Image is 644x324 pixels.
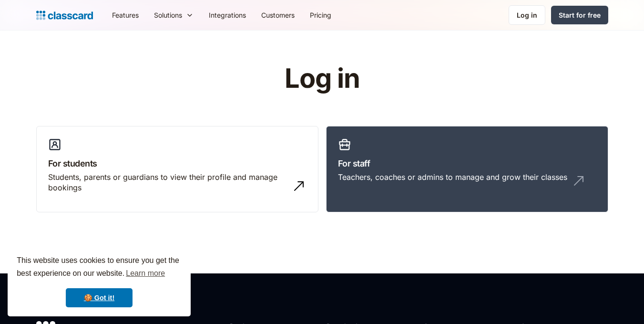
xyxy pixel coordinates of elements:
a: Integrations [201,4,254,26]
a: Logo [36,9,93,22]
a: For studentsStudents, parents or guardians to view their profile and manage bookings [36,126,318,213]
div: Log in [517,10,537,20]
a: Start for free [551,6,608,24]
a: Features [104,4,146,26]
div: Solutions [146,4,201,26]
a: For staffTeachers, coaches or admins to manage and grow their classes [326,126,608,213]
div: Students, parents or guardians to view their profile and manage bookings [48,172,287,193]
h3: For students [48,157,307,170]
span: This website uses cookies to ensure you get the best experience on our website. [17,255,182,281]
a: Customers [254,4,302,26]
h3: For staff [338,157,596,170]
a: Log in [509,5,545,25]
div: Solutions [154,10,182,20]
div: cookieconsent [8,246,191,316]
div: Start for free [559,10,601,20]
a: dismiss cookie message [66,288,133,307]
div: Teachers, coaches or admins to manage and grow their classes [338,172,567,182]
a: Pricing [302,4,339,26]
a: learn more about cookies [124,266,166,281]
h1: Log in [171,64,473,94]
